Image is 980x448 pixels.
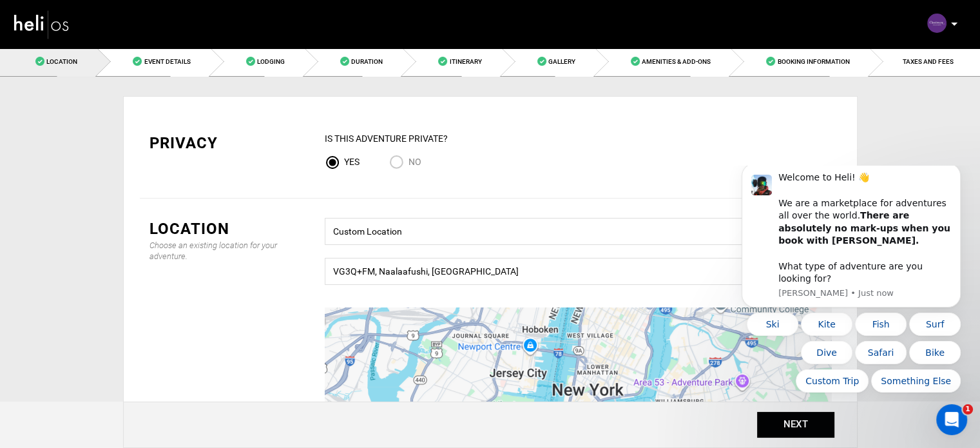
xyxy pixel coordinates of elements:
[325,132,831,145] div: IS this Adventure Private?
[46,58,77,65] span: Location
[144,58,190,65] span: Event Details
[79,175,130,199] button: Quick reply: Dive
[408,157,421,167] span: No
[73,204,146,227] button: Quick reply: Custom Trip
[79,147,130,170] button: Quick reply: Kite
[29,9,50,30] img: Profile image for Carl
[449,58,481,65] span: Itinerary
[56,122,229,133] p: Message from Carl, sent Just now
[149,132,305,154] div: Privacy
[344,157,360,167] span: Yes
[325,258,831,285] input: Search
[927,14,946,33] img: 22c05bea735180c23f8cc8e8ddd08bf6.png
[903,58,954,65] span: TAXES AND FEES
[722,166,980,400] iframe: Intercom notifications message
[757,412,834,438] button: NEXT
[548,58,575,65] span: Gallery
[56,6,229,119] div: Message content
[56,6,229,119] div: Welcome to Heli! 👋 We are a marketplace for adventures all over the world. What type of adventure...
[257,58,285,65] span: Lodging
[963,404,973,414] span: 1
[325,218,831,245] span: Select box activate
[777,58,849,65] span: Booking Information
[13,7,71,41] img: heli-logo
[133,175,184,199] button: Quick reply: Safari
[351,58,383,65] span: Duration
[149,204,238,227] button: Quick reply: Something Else
[56,44,228,80] b: There are absolutely no mark-ups when you book with [PERSON_NAME].
[936,404,967,435] iframe: Intercom live chat
[187,147,238,170] button: Quick reply: Surf
[149,240,305,262] div: Choose an existing location for your adventure.
[149,218,305,240] div: Location
[187,175,238,199] button: Quick reply: Bike
[133,147,184,170] button: Quick reply: Fish
[333,222,823,238] span: Custom Location
[24,147,76,170] button: Quick reply: Ski
[642,58,711,65] span: Amenities & Add-Ons
[19,147,238,227] div: Quick reply options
